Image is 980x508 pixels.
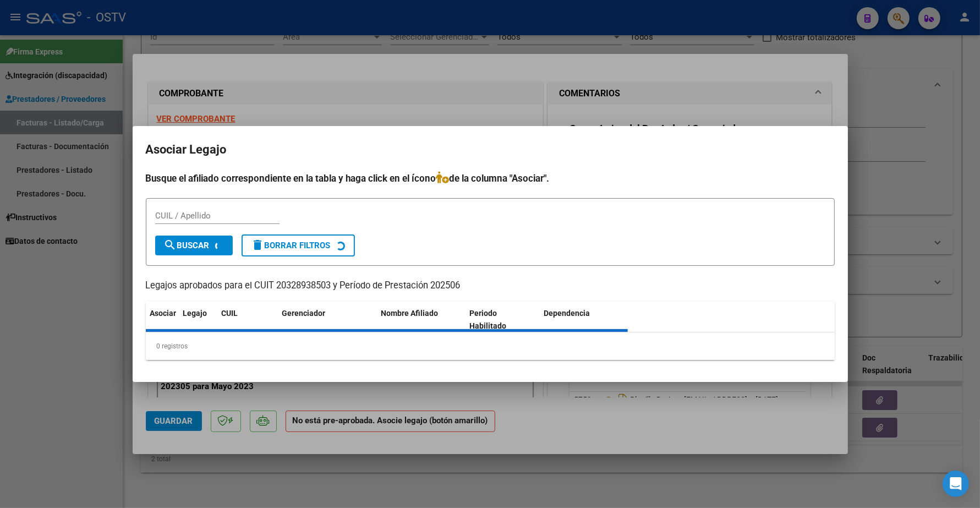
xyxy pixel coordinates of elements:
span: Buscar [164,241,210,250]
datatable-header-cell: Gerenciador [278,302,377,338]
span: Nombre Afiliado [381,309,439,318]
mat-icon: search [164,238,177,252]
span: Borrar Filtros [251,241,331,250]
h2: Asociar Legajo [146,139,835,160]
datatable-header-cell: Nombre Afiliado [377,302,466,338]
span: Asociar [150,309,177,318]
span: Periodo Habilitado [469,309,506,330]
span: Gerenciador [282,309,326,318]
datatable-header-cell: CUIL [217,302,278,338]
datatable-header-cell: Dependencia [539,302,628,338]
mat-icon: delete [251,238,265,252]
div: 0 registros [146,332,835,360]
button: Borrar Filtros [242,234,355,256]
button: Buscar [155,236,233,255]
span: Legajo [183,309,207,318]
h4: Busque el afiliado correspondiente en la tabla y haga click en el ícono de la columna "Asociar". [146,171,835,185]
div: Open Intercom Messenger [943,471,969,497]
datatable-header-cell: Legajo [179,302,217,338]
datatable-header-cell: Asociar [146,302,179,338]
p: Legajos aprobados para el CUIT 20328938503 y Período de Prestación 202506 [146,279,835,293]
span: CUIL [222,309,238,318]
datatable-header-cell: Periodo Habilitado [465,302,539,338]
span: Dependencia [544,309,590,318]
